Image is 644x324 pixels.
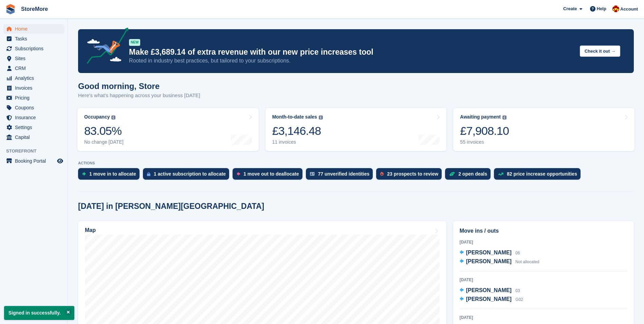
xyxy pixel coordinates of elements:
[515,297,523,302] span: G02
[147,172,150,176] img: active_subscription_to_allocate_icon-d502201f5373d7db506a760aba3b589e785aa758c864c3986d89f69b8ff3...
[597,5,606,12] span: Help
[272,124,323,138] div: £3,146.48
[319,115,323,120] img: icon-info-grey-7440780725fd019a000dd9b08b2336e03edf1995a4989e88bcd33f0948082b44.svg
[3,73,64,83] a: menu
[15,93,56,103] span: Pricing
[460,124,509,138] div: £7,908.10
[129,39,140,46] div: NEW
[460,257,539,266] a: [PERSON_NAME] Not allocated
[84,124,124,138] div: 83.05%
[460,239,627,245] div: [DATE]
[494,168,584,183] a: 82 price increase opportunities
[580,46,620,57] button: Check it out →
[460,249,520,257] a: [PERSON_NAME] 06
[15,123,56,132] span: Settings
[272,114,317,120] div: Month-to-date sales
[460,227,627,235] h2: Move ins / outs
[460,277,627,283] div: [DATE]
[3,34,64,43] a: menu
[265,108,447,151] a: Month-to-date sales £3,146.48 11 invoices
[620,6,638,13] span: Account
[460,295,523,304] a: [PERSON_NAME] G02
[318,171,370,177] div: 77 unverified identities
[78,202,264,211] h2: [DATE] in [PERSON_NAME][GEOGRAPHIC_DATA]
[306,168,376,183] a: 77 unverified identities
[3,44,64,53] a: menu
[3,113,64,122] a: menu
[466,287,512,293] span: [PERSON_NAME]
[15,73,56,83] span: Analytics
[6,148,68,155] span: Storefront
[3,103,64,112] a: menu
[272,139,323,145] div: 11 invoices
[15,156,56,166] span: Booking Portal
[154,171,226,177] div: 1 active subscription to allocate
[129,57,574,65] p: Rooted in industry best practices, but tailored to your subscriptions.
[466,296,512,302] span: [PERSON_NAME]
[3,156,64,166] a: menu
[376,168,445,183] a: 23 prospects to review
[387,171,438,177] div: 23 prospects to review
[460,286,520,295] a: [PERSON_NAME] 03
[466,250,512,255] span: [PERSON_NAME]
[143,168,233,183] a: 1 active subscription to allocate
[460,139,509,145] div: 55 invoices
[3,24,64,34] a: menu
[310,172,315,176] img: verify_identity-adf6edd0f0f0b5bbfe63781bf79b02c33cf7c696d77639b501bdc392416b5a36.svg
[5,4,16,14] img: stora-icon-8386f47178a22dfd0bd8f6a31ec36ba5ce8667c1dd55bd0f319d3a0aa187defe.svg
[3,54,64,63] a: menu
[84,139,124,145] div: No change [DATE]
[445,168,494,183] a: 2 open deals
[15,132,56,142] span: Capital
[3,123,64,132] a: menu
[129,47,574,57] p: Make £3,689.14 of extra revenue with our new price increases tool
[15,24,56,34] span: Home
[15,113,56,122] span: Insurance
[460,114,501,120] div: Awaiting payment
[89,171,136,177] div: 1 move in to allocate
[243,171,299,177] div: 1 move out to deallocate
[515,251,520,255] span: 06
[4,306,74,320] p: Signed in successfully.
[78,92,200,100] p: Here's what's happening across your business [DATE]
[612,5,619,12] img: Store More Team
[15,64,56,73] span: CRM
[3,64,64,73] a: menu
[466,258,512,264] span: [PERSON_NAME]
[460,314,627,321] div: [DATE]
[563,5,577,12] span: Create
[15,34,56,43] span: Tasks
[3,93,64,103] a: menu
[3,83,64,93] a: menu
[515,259,539,264] span: Not allocated
[380,172,384,176] img: prospect-51fa495bee0391a8d652442698ab0144808aea92771e9ea1ae160a38d050c398.svg
[78,82,200,91] h1: Good morning, Store
[453,108,634,151] a: Awaiting payment £7,908.10 55 invoices
[18,3,51,15] a: StoreMore
[15,103,56,112] span: Coupons
[81,28,129,66] img: price-adjustments-announcement-icon-8257ccfd72463d97f412b2fc003d46551f7dbcb40ab6d574587a9cd5c0d94...
[77,108,259,151] a: Occupancy 83.05% No change [DATE]
[15,54,56,63] span: Sites
[233,168,306,183] a: 1 move out to deallocate
[56,157,64,165] a: Preview store
[78,168,143,183] a: 1 move in to allocate
[85,227,96,233] h2: Map
[458,171,487,177] div: 2 open deals
[498,173,503,176] img: price_increase_opportunities-93ffe204e8149a01c8c9dc8f82e8f89637d9d84a8eef4429ea346261dce0b2c0.svg
[111,115,115,120] img: icon-info-grey-7440780725fd019a000dd9b08b2336e03edf1995a4989e88bcd33f0948082b44.svg
[449,172,455,176] img: deal-1b604bf984904fb50ccaf53a9ad4b4a5d6e5aea283cecdc64d6e3604feb123c2.svg
[3,132,64,142] a: menu
[78,161,634,165] p: ACTIONS
[15,83,56,93] span: Invoices
[502,115,507,120] img: icon-info-grey-7440780725fd019a000dd9b08b2336e03edf1995a4989e88bcd33f0948082b44.svg
[237,172,240,176] img: move_outs_to_deallocate_icon-f764333ba52eb49d3ac5e1228854f67142a1ed5810a6f6cc68b1a99e826820c5.svg
[15,44,56,53] span: Subscriptions
[507,171,577,177] div: 82 price increase opportunities
[82,172,86,176] img: move_ins_to_allocate_icon-fdf77a2bb77ea45bf5b3d319d69a93e2d87916cf1d5bf7949dd705db3b84f3ca.svg
[84,114,110,120] div: Occupancy
[515,288,520,293] span: 03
